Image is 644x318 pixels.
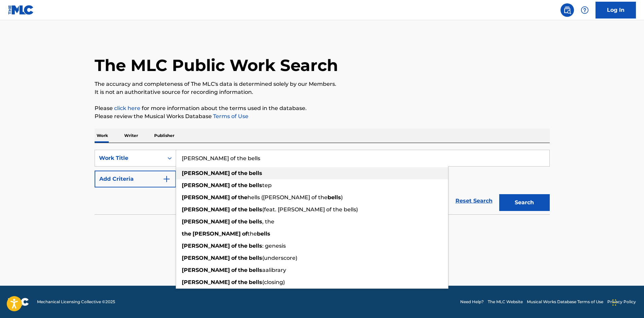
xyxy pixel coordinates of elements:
[460,299,484,305] a: Need Help?
[182,218,230,225] strong: [PERSON_NAME]
[95,104,550,112] p: Please for more information about the terms used in the database.
[249,218,262,225] strong: bells
[249,279,262,285] strong: bells
[262,218,274,225] span: , the
[328,194,341,201] strong: bells
[262,279,285,285] span: (closing)
[212,113,248,119] a: Terms of Use
[163,175,171,183] img: 9d2ae6d4665cec9f34b9.svg
[238,279,247,285] strong: the
[231,218,237,225] strong: of
[249,267,262,273] strong: bells
[238,255,247,261] strong: the
[114,105,140,111] a: click here
[182,267,230,273] strong: [PERSON_NAME]
[247,231,257,237] span: the
[95,112,550,120] p: Please review the Musical Works Database
[242,231,247,237] strong: of
[499,194,550,211] button: Search
[8,5,34,15] img: MLC Logo
[238,243,247,249] strong: the
[231,279,237,285] strong: of
[182,255,230,261] strong: [PERSON_NAME]
[182,243,230,249] strong: [PERSON_NAME]
[231,182,237,188] strong: of
[249,170,262,176] strong: bells
[37,299,115,305] span: Mechanical Licensing Collective © 2025
[238,194,247,201] strong: the
[182,206,230,213] strong: [PERSON_NAME]
[561,3,574,17] a: Public Search
[563,6,571,14] img: search
[238,267,247,273] strong: the
[238,182,247,188] strong: the
[607,299,636,305] a: Privacy Policy
[182,194,230,201] strong: [PERSON_NAME]
[341,194,343,201] span: )
[262,206,358,213] span: (feat. [PERSON_NAME] of the bells)
[238,218,247,225] strong: the
[99,154,160,162] div: Work Title
[152,129,176,143] p: Publisher
[581,6,589,14] img: help
[262,182,272,188] span: tep
[527,299,603,305] a: Musical Works Database Terms of Use
[182,231,191,237] strong: the
[238,170,247,176] strong: the
[95,80,550,88] p: The accuracy and completeness of The MLC's data is determined solely by our Members.
[249,182,262,188] strong: bells
[182,279,230,285] strong: [PERSON_NAME]
[95,55,338,75] h1: The MLC Public Work Search
[612,292,616,313] div: Drag
[231,255,237,261] strong: of
[182,170,230,176] strong: [PERSON_NAME]
[257,231,270,237] strong: bells
[231,170,237,176] strong: of
[238,206,247,213] strong: the
[578,3,591,17] div: Help
[231,194,237,201] strong: of
[95,171,176,187] button: Add Criteria
[231,267,237,273] strong: of
[596,2,636,19] a: Log In
[193,231,241,237] strong: [PERSON_NAME]
[231,243,237,249] strong: of
[95,88,550,96] p: It is not an authoritative source for recording information.
[262,255,297,261] span: (underscore)
[249,255,262,261] strong: bells
[488,299,523,305] a: The MLC Website
[249,243,262,249] strong: bells
[122,129,140,143] p: Writer
[182,182,230,188] strong: [PERSON_NAME]
[231,206,237,213] strong: of
[610,286,644,318] iframe: Chat Widget
[452,193,496,208] a: Reset Search
[262,243,286,249] span: : genesis
[262,267,286,273] span: aalibrary
[8,298,29,306] img: logo
[247,194,328,201] span: hells ([PERSON_NAME] of the
[249,206,262,213] strong: bells
[95,129,110,143] p: Work
[95,150,550,214] form: Search Form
